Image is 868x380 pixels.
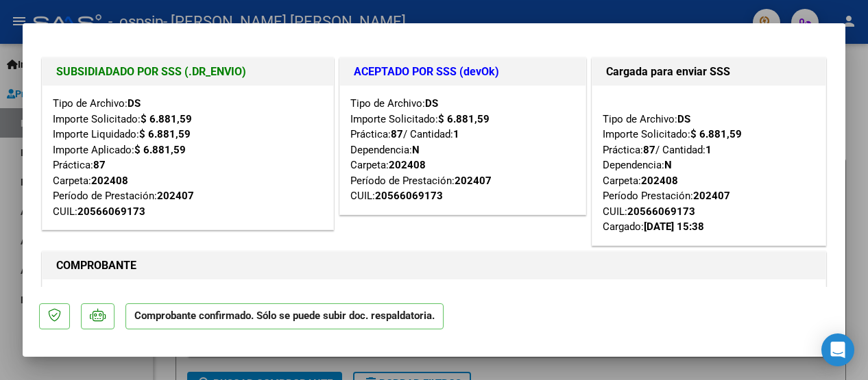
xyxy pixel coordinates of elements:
[677,113,690,125] strong: DS
[391,128,403,140] strong: 87
[53,96,323,219] div: Tipo de Archivo: Importe Solicitado: Importe Liquidado: Importe Aplicado: Práctica: Carpeta: Perí...
[141,113,192,125] strong: $ 6.881,59
[157,190,194,202] strong: 202407
[412,144,420,156] strong: N
[438,113,490,125] strong: $ 6.881,59
[93,159,106,171] strong: 87
[425,97,438,110] strong: DS
[389,159,426,171] strong: 202408
[641,175,678,187] strong: 202408
[453,128,459,140] strong: 1
[690,128,742,140] strong: $ 6.881,59
[77,204,145,220] div: 20566069173
[128,97,141,110] strong: DS
[125,303,444,330] p: Comprobante confirmado. Sólo se puede subir doc. respaldatoria.
[354,64,572,80] h1: ACEPTADO POR SSS (devOk)
[644,220,704,233] strong: [DATE] 15:38
[664,159,672,171] strong: N
[134,144,186,156] strong: $ 6.881,59
[643,144,655,156] strong: 87
[350,96,576,204] div: Tipo de Archivo: Importe Solicitado: Práctica: / Cantidad: Dependencia: Carpeta: Período de Prest...
[56,64,320,80] h1: SUBSIDIADADO POR SSS (.DR_ENVIO)
[603,96,815,235] div: Tipo de Archivo: Importe Solicitado: Práctica: / Cantidad: Dependencia: Carpeta: Período Prestaci...
[706,144,712,156] strong: 1
[821,333,854,366] div: Open Intercom Messenger
[693,190,730,202] strong: 202407
[627,204,695,220] div: 20566069173
[606,64,812,80] h1: Cargada para enviar SSS
[139,128,191,140] strong: $ 6.881,59
[455,175,492,187] strong: 202407
[91,175,128,187] strong: 202408
[375,188,443,204] div: 20566069173
[56,259,136,272] strong: COMPROBANTE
